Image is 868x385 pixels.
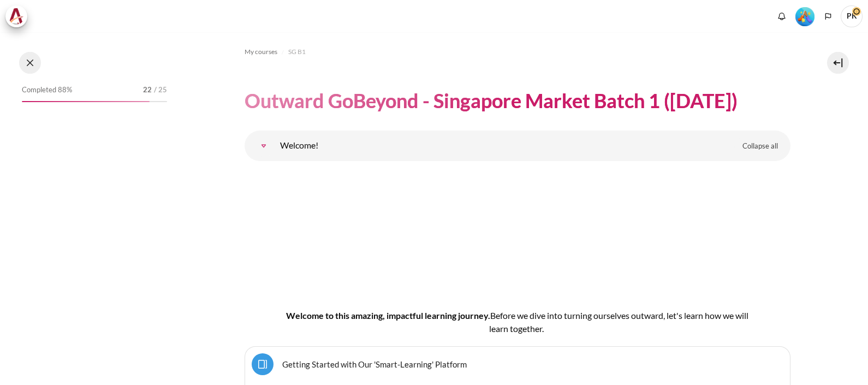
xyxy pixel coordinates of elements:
[5,5,33,27] a: Architeck Architeck
[489,310,748,334] span: efore we dive into turning ourselves outward, let's learn how we will learn together.
[820,8,836,25] button: Languages
[280,309,756,335] h4: Welcome to this amazing, impactful learning journey.
[9,8,24,25] img: Architeck
[791,6,819,26] a: Level #5
[288,47,306,57] span: SG B1
[841,5,863,27] a: User menu
[154,85,167,96] span: / 25
[245,47,277,57] span: My courses
[795,7,815,26] img: Level #5
[245,88,738,114] h1: Outward GoBeyond - Singapore Market Batch 1 ([DATE])
[774,8,790,25] div: Show notification window with no new notifications
[245,43,790,61] nav: Navigation bar
[734,137,786,156] a: Collapse all
[742,141,778,152] span: Collapse all
[22,101,150,102] div: 88%
[22,85,72,96] span: Completed 88%
[282,359,467,369] a: Getting Started with Our 'Smart-Learning' Platform
[288,45,306,58] a: SG B1
[143,85,152,96] span: 22
[253,135,275,157] a: Welcome!
[841,5,863,27] span: PK
[490,310,496,321] span: B
[245,45,277,58] a: My courses
[795,6,815,26] div: Level #5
